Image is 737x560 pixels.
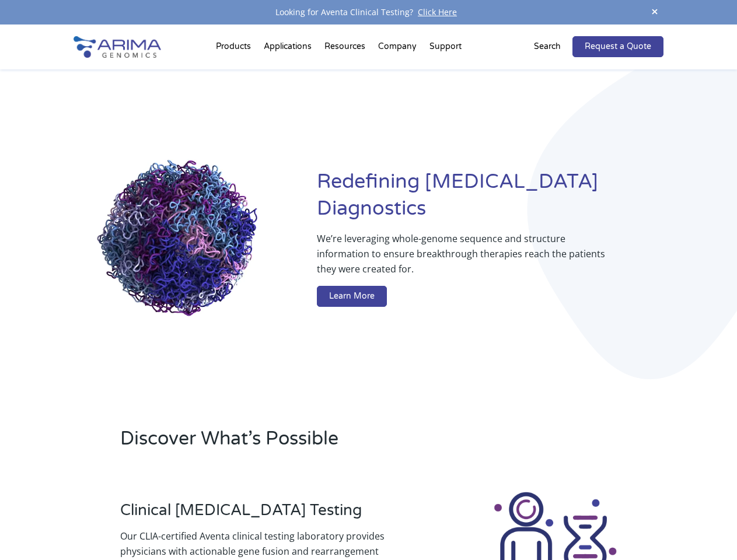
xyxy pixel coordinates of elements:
div: Looking for Aventa Clinical Testing? [74,5,663,20]
img: Arima-Genomics-logo [74,36,161,58]
p: We’re leveraging whole-genome sequence and structure information to ensure breakthrough therapies... [317,231,617,286]
a: Request a Quote [572,36,663,57]
p: Search [534,39,561,54]
iframe: Chat Widget [679,504,737,560]
h2: Discover What’s Possible [120,426,508,461]
a: Learn More [317,286,387,307]
a: Click Here [413,6,462,17]
h1: Redefining [MEDICAL_DATA] Diagnostics [317,169,663,231]
h3: Clinical [MEDICAL_DATA] Testing [120,501,414,528]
